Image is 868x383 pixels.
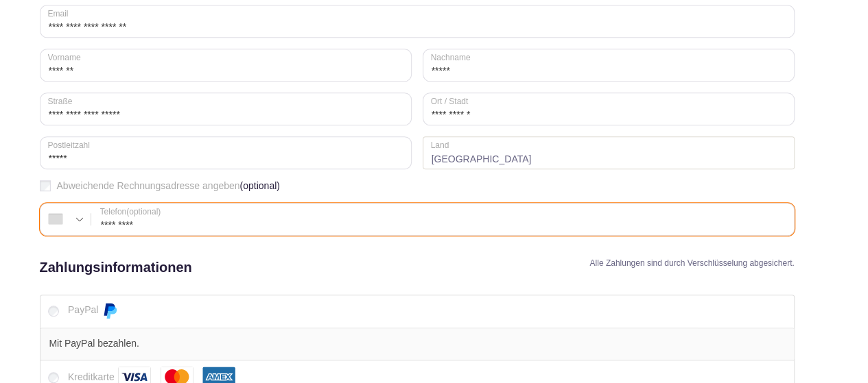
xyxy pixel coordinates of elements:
[40,257,192,277] h2: Zahlungsinformationen
[68,304,121,315] label: PayPal
[40,203,91,235] div: Unknown
[102,302,118,319] img: PayPal
[40,180,51,191] input: Abweichende Rechnungsadresse angeben(optional)
[40,180,795,192] label: Abweichende Rechnungsadresse angeben
[589,257,794,269] h4: Alle Zahlungen sind durch Verschlüsselung abgesichert.
[68,371,239,382] label: Kreditkarte
[423,136,795,169] strong: [GEOGRAPHIC_DATA]
[239,180,279,192] span: (optional)
[49,336,784,351] p: Mit PayPal bezahlen.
